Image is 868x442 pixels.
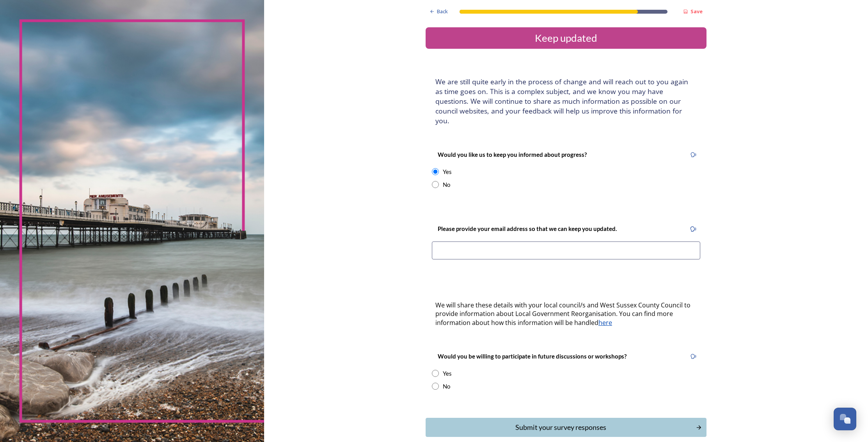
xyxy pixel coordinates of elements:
[690,8,703,15] strong: Save
[834,408,856,430] button: Open Chat
[437,8,448,15] span: Back
[438,353,627,360] strong: Would you be willing to participate in future discussions or workshops?
[438,151,587,158] strong: Would you like us to keep you informed about progress?
[443,369,452,378] div: Yes
[429,30,703,46] div: Keep updated
[435,301,692,327] span: We will share these details with your local council/s and West Sussex County Council to provide i...
[443,382,450,391] div: No
[598,318,612,327] a: here
[438,225,617,232] strong: Please provide your email address so that we can keep you updated.
[426,418,706,437] button: Continue
[443,180,450,189] div: No
[435,77,697,126] h4: We are still quite early in the process of change and will reach out to you again as time goes on...
[430,422,692,433] div: Submit your survey responses
[443,167,452,176] div: Yes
